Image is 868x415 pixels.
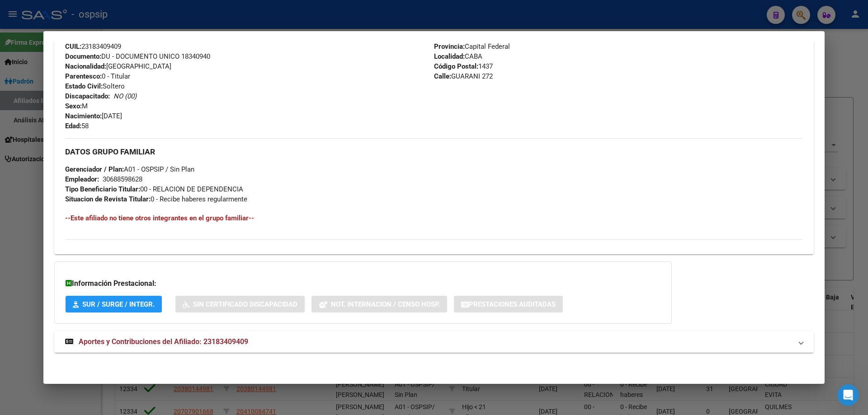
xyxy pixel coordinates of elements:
span: [GEOGRAPHIC_DATA] [65,62,171,70]
iframe: Intercom live chat [837,384,859,406]
span: CABA [434,52,482,61]
button: Not. Internacion / Censo Hosp. [311,296,447,312]
strong: Tipo Beneficiario Titular: [65,185,140,193]
span: Prestaciones Auditadas [469,300,556,308]
h4: --Este afiliado no tiene otros integrantes en el grupo familiar-- [65,213,803,223]
mat-expansion-panel-header: Aportes y Contribuciones del Afiliado: 23183409409 [54,331,814,353]
span: A01 - OSPSIP / Sin Plan [65,165,194,173]
h3: Información Prestacional: [66,278,660,289]
span: 00 - RELACION DE DEPENDENCIA [65,185,243,193]
div: 30688598628 [103,174,142,184]
strong: Provincia: [434,42,465,51]
strong: Localidad: [434,52,465,61]
strong: Parentesco: [65,72,102,80]
span: Not. Internacion / Censo Hosp. [331,300,440,308]
strong: Discapacitado: [65,92,110,100]
span: 0 - Titular [65,72,130,80]
i: NO (00) [113,92,137,100]
strong: Documento: [65,52,101,61]
strong: Gerenciador / Plan: [65,165,124,173]
span: SUR / SURGE / INTEGR. [82,300,155,308]
span: [DATE] [65,112,122,120]
span: Soltero [65,82,125,90]
span: DU - DOCUMENTO UNICO 18340940 [65,52,210,61]
span: Sin Certificado Discapacidad [193,300,297,308]
button: SUR / SURGE / INTEGR. [66,296,162,312]
strong: Sexo: [65,102,82,110]
span: 58 [65,122,89,130]
strong: Nacimiento: [65,112,102,120]
span: Aportes y Contribuciones del Afiliado: 23183409409 [79,337,248,346]
strong: Estado Civil: [65,82,103,90]
span: 23183409409 [65,42,121,51]
span: 0 - Recibe haberes regularmente [65,195,247,203]
h3: DATOS GRUPO FAMILIAR [65,147,803,157]
span: 1437 [434,62,493,70]
span: Capital Federal [434,42,510,51]
strong: Calle: [434,72,451,80]
span: GUARANI 272 [434,72,493,80]
strong: CUIL: [65,42,81,51]
button: Sin Certificado Discapacidad [175,296,305,312]
strong: Código Postal: [434,62,478,70]
strong: Situacion de Revista Titular: [65,195,151,203]
span: M [65,102,88,110]
button: Prestaciones Auditadas [454,296,563,312]
strong: Empleador: [65,175,99,183]
strong: Nacionalidad: [65,62,106,70]
strong: Edad: [65,122,81,130]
